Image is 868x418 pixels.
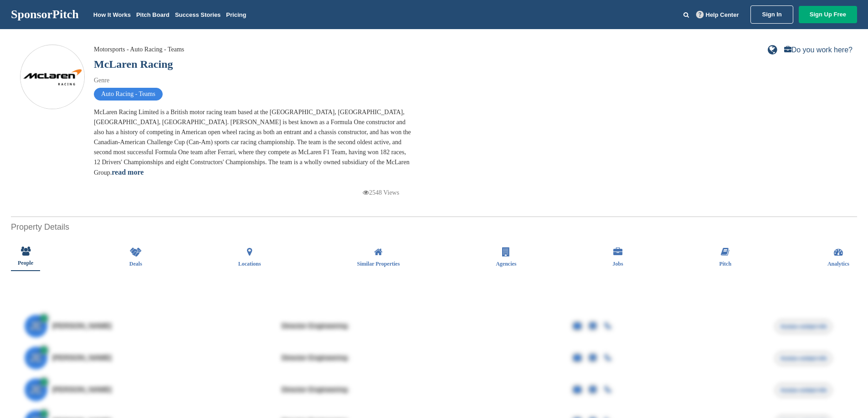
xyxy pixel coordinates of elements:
[25,310,843,342] a: JE [PERSON_NAME] Director Engineering Access contact info
[719,261,731,267] span: Pitch
[25,374,843,406] a: JE [PERSON_NAME] Director Engineering Access contact info
[94,107,413,178] div: McLaren Racing Limited is a British motor racing team based at the [GEOGRAPHIC_DATA], [GEOGRAPHIC...
[11,9,79,20] a: SponsorPitch
[775,352,832,365] span: Access contact info
[52,322,112,330] span: [PERSON_NAME]
[750,5,793,24] a: Sign In
[281,322,418,330] div: Director Engineering
[281,354,418,362] div: Director Engineering
[357,261,400,267] span: Similar Properties
[25,378,47,401] span: JE
[25,315,47,337] span: JE
[94,45,184,55] div: Motorsports - Auto Racing - Teams
[94,58,173,70] a: McLaren Racing
[94,88,163,101] span: Auto Racing - Teams
[112,168,144,176] a: read more
[93,11,131,18] a: How It Works
[11,221,857,233] h2: Property Details
[25,347,47,369] span: JE
[18,260,33,266] span: People
[21,45,84,109] img: Sponsorpitch & McLaren Racing
[775,383,832,397] span: Access contact info
[496,261,516,267] span: Agencies
[25,342,843,374] a: JE [PERSON_NAME] Director Engineering Access contact info
[784,46,853,54] a: Do you work here?
[612,261,623,267] span: Jobs
[94,76,413,86] div: Genre
[52,354,112,362] span: [PERSON_NAME]
[136,11,169,18] a: Pitch Board
[694,10,741,20] a: Help Center
[129,261,142,267] span: Deals
[775,320,832,333] span: Access contact info
[363,187,399,198] p: 2548 Views
[238,261,261,267] span: Locations
[799,6,857,23] a: Sign Up Free
[827,261,849,267] span: Analytics
[226,11,246,18] a: Pricing
[175,11,221,18] a: Success Stories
